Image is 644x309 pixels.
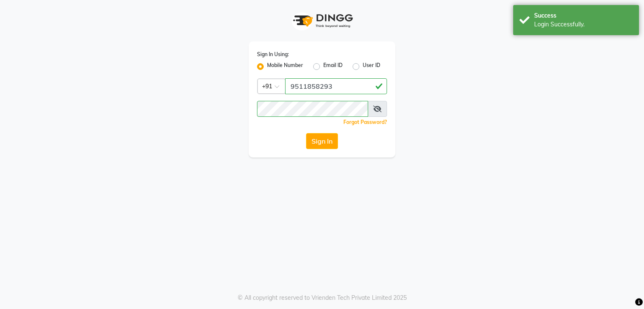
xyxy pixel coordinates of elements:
[267,62,303,72] label: Mobile Number
[257,51,289,58] label: Sign In Using:
[323,62,343,72] label: Email ID
[257,101,368,117] input: Username
[534,11,633,20] div: Success
[363,62,380,72] label: User ID
[306,133,338,149] button: Sign In
[288,8,356,33] img: logo1.svg
[534,20,633,29] div: Login Successfully.
[285,78,387,94] input: Username
[343,119,387,125] a: Forgot Password?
